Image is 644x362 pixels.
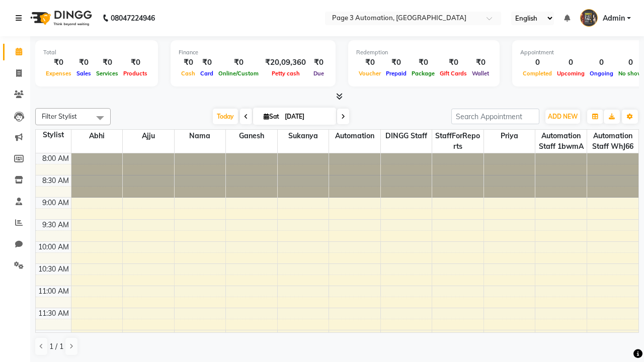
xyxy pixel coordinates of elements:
[409,57,437,68] div: ₹0
[179,48,328,57] div: Finance
[43,48,150,57] div: Total
[520,70,554,77] span: Completed
[587,130,638,153] span: Automation Staff WhJ66
[554,57,587,68] div: 0
[123,130,174,142] span: Ajju
[40,153,71,164] div: 8:00 AM
[278,130,329,142] span: Sukanya
[179,70,198,77] span: Cash
[520,57,554,68] div: 0
[451,109,539,124] input: Search Appointment
[261,113,282,120] span: Sat
[383,70,409,77] span: Prepaid
[74,57,94,68] div: ₹0
[40,220,71,230] div: 9:30 AM
[356,57,383,68] div: ₹0
[43,57,74,68] div: ₹0
[40,198,71,208] div: 9:00 AM
[310,57,328,68] div: ₹0
[432,130,484,153] span: StaffForReports
[43,70,74,77] span: Expenses
[216,57,261,68] div: ₹0
[49,341,63,352] span: 1 / 1
[226,130,277,142] span: Ganesh
[383,57,409,68] div: ₹0
[198,57,216,68] div: ₹0
[409,70,437,77] span: Package
[381,130,432,142] span: DINGG Staff
[26,4,95,32] img: logo
[311,70,327,77] span: Due
[179,57,198,68] div: ₹0
[603,13,625,24] span: Admin
[71,130,123,142] span: Abhi
[554,70,587,77] span: Upcoming
[587,70,616,77] span: Ongoing
[437,70,469,77] span: Gift Cards
[40,175,71,186] div: 8:30 AM
[175,130,226,142] span: Nama
[469,57,492,68] div: ₹0
[545,110,580,124] button: ADD NEW
[42,112,77,120] span: Filter Stylist
[94,57,121,68] div: ₹0
[213,109,238,124] span: Today
[36,286,71,297] div: 11:00 AM
[36,130,71,140] div: Stylist
[548,113,578,120] span: ADD NEW
[484,130,535,142] span: Priya
[216,70,261,77] span: Online/Custom
[111,4,155,32] b: 08047224946
[356,70,383,77] span: Voucher
[36,242,71,252] div: 10:00 AM
[329,130,380,142] span: Automation
[269,70,302,77] span: Petty cash
[94,70,121,77] span: Services
[587,57,616,68] div: 0
[356,48,492,57] div: Redemption
[37,330,71,341] div: 12:00 PM
[580,9,598,27] img: Admin
[36,264,71,275] div: 10:30 AM
[121,57,150,68] div: ₹0
[437,57,469,68] div: ₹0
[36,308,71,319] div: 11:30 AM
[198,70,216,77] span: Card
[121,70,150,77] span: Products
[535,130,587,153] span: Automation Staff 1bwmA
[282,109,332,124] input: 2025-10-04
[469,70,492,77] span: Wallet
[74,70,94,77] span: Sales
[261,57,310,68] div: ₹20,09,360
